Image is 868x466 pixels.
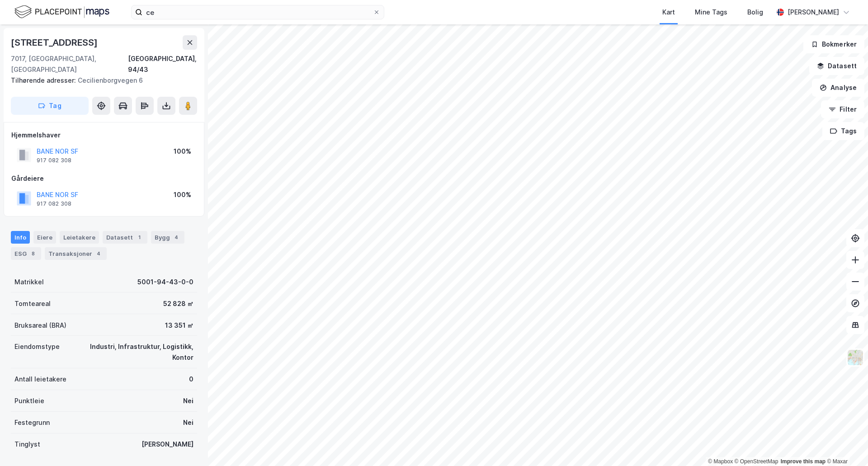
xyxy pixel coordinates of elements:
div: 917 082 308 [37,200,71,207]
button: Datasett [809,57,864,75]
button: Filter [821,100,864,118]
div: 100% [174,189,191,200]
a: OpenStreetMap [735,458,778,465]
span: Tilhørende adresser: [11,76,78,84]
div: [PERSON_NAME] [788,7,839,18]
img: Z [847,349,864,366]
a: Improve this map [781,458,826,465]
div: Transaksjoner [45,247,107,260]
button: Tags [822,122,864,140]
div: Tinglyst [14,439,40,450]
input: Søk på adresse, matrikkel, gårdeiere, leietakere eller personer [142,5,373,19]
div: Info [11,231,30,244]
div: Kart [662,7,675,18]
div: Industri, Infrastruktur, Logistikk, Kontor [71,341,193,363]
div: Cecilienborgvegen 6 [11,75,190,86]
div: [PERSON_NAME] [142,439,193,450]
a: Mapbox [708,458,733,465]
div: Leietakere [60,231,99,244]
button: Tag [11,97,89,115]
div: 4 [172,233,181,242]
div: Bolig [747,7,763,18]
div: Kontrollprogram for chat [823,423,868,466]
div: 52 828 ㎡ [163,298,193,309]
img: logo.f888ab2527a4732fd821a326f86c7f29.svg [14,4,109,20]
div: Festegrunn [14,417,50,428]
div: Bruksareal (BRA) [14,320,66,331]
button: Analyse [812,79,864,97]
div: Datasett [103,231,147,244]
div: Tomteareal [14,298,51,309]
div: Eiere [33,231,56,244]
div: 5001-94-43-0-0 [137,277,193,287]
div: 100% [174,146,191,157]
div: Hjemmelshaver [11,130,197,141]
div: Nei [183,395,193,406]
div: Gårdeiere [11,173,197,184]
div: Antall leietakere [14,374,66,385]
div: 4 [94,249,103,258]
div: [STREET_ADDRESS] [11,35,99,50]
div: Nei [183,417,193,428]
div: Mine Tags [695,7,727,18]
iframe: Chat Widget [823,423,868,466]
div: [GEOGRAPHIC_DATA], 94/43 [128,53,197,75]
div: Matrikkel [14,277,44,287]
div: Punktleie [14,395,44,406]
div: 8 [28,249,38,258]
div: 917 082 308 [37,157,71,164]
div: Bygg [151,231,184,244]
div: Eiendomstype [14,341,60,352]
div: 0 [189,374,193,385]
button: Bokmerker [803,35,864,53]
div: 1 [135,233,144,242]
div: 7017, [GEOGRAPHIC_DATA], [GEOGRAPHIC_DATA] [11,53,128,75]
div: 13 351 ㎡ [165,320,193,331]
div: ESG [11,247,41,260]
